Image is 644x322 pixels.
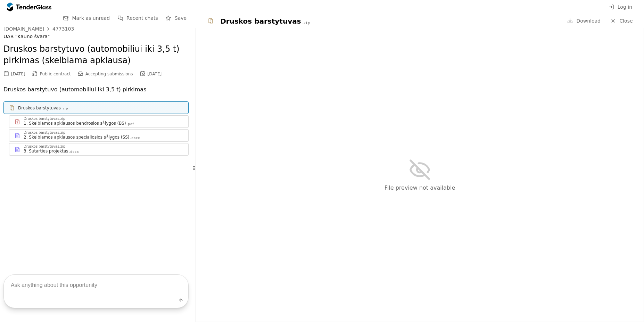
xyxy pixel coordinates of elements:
[9,115,189,128] a: Druskos barstytuvas.zip1. Skelbiamos apklausos bendrosios s╨lygos (BS).pdf
[3,85,189,94] p: Druskos barstytuvo (automobiliui iki 3,5 t) pirkimas
[40,72,71,76] span: Public contract
[24,121,126,126] div: 1. Skelbiamos apklausos bendrosios s╨lygos (BS)
[61,106,68,111] div: .zip
[127,122,134,126] div: .pdf
[24,134,129,140] div: 2. Skelbiamos apklausos specialiosios s╨lygos (SS)
[9,129,189,142] a: Druskos barstytuvas.zip2. Skelbiamos apklausos specialiosios s╨lygos (SS).docx
[175,15,187,21] span: Save
[24,145,65,148] div: Druskos barstytuvas.zip
[565,17,603,25] a: Download
[148,72,162,76] div: [DATE]
[24,117,65,121] div: Druskos barstytuvas.zip
[618,4,632,10] span: Log in
[164,14,189,23] button: Save
[85,72,133,76] span: Accepting submissions
[11,72,25,76] div: [DATE]
[385,184,455,191] span: File preview not available
[69,150,79,154] div: .docx
[24,148,68,154] div: 3. Sutarties projektas
[619,18,633,24] span: Close
[3,43,189,67] h2: Druskos barstytuvo (automobiliui iki 3,5 t) pirkimas (skelbiama apklausa)
[606,17,637,25] a: Close
[61,14,112,23] button: Mark as unread
[576,18,601,24] span: Download
[302,20,311,26] div: .zip
[24,131,65,134] div: Druskos barstytuvas.zip
[52,26,74,31] div: 4773103
[115,14,160,23] button: Recent chats
[220,16,301,26] div: Druskos barstytuvas
[3,101,189,114] a: Druskos barstytuvas.zip
[18,105,61,111] div: Druskos barstytuvas
[606,3,634,11] button: Log in
[3,26,74,32] a: [DOMAIN_NAME]4773103
[130,136,140,140] div: .docx
[126,15,158,21] span: Recent chats
[9,143,189,156] a: Druskos barstytuvas.zip3. Sutarties projektas.docx
[3,34,189,40] div: UAB "Kauno švara"
[3,26,44,31] div: [DOMAIN_NAME]
[72,15,110,21] span: Mark as unread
